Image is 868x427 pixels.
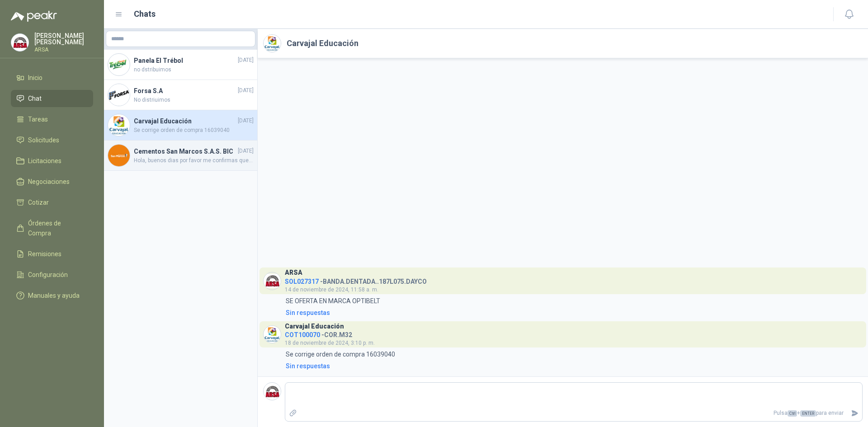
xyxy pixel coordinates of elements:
p: Pulsa + para enviar [301,405,848,421]
img: Logo peakr [11,11,57,22]
h4: Forsa S.A [134,86,236,96]
div: Sin respuestas [286,308,330,318]
a: Órdenes de Compra [11,215,93,242]
h2: Carvajal Educación [287,37,359,50]
h3: ARSA [285,270,302,275]
a: Company LogoCementos San Marcos S.A.S. BIC[DATE]Hola, buenos dias por favor me confirmas que sea ... [104,141,257,171]
p: SE OFERTA EN MARCA OPTIBELT [286,296,380,306]
span: Hola, buenos dias por favor me confirmas que sea en [GEOGRAPHIC_DATA]? [134,156,254,165]
span: Tareas [28,114,48,124]
p: [PERSON_NAME] [PERSON_NAME] [34,33,93,45]
a: Solicitudes [11,131,93,149]
span: Manuales y ayuda [28,291,80,300]
span: Solicitudes [28,135,59,145]
span: SOL027317 [285,278,319,285]
h1: Chats [134,8,156,20]
h4: Cementos San Marcos S.A.S. BIC [134,146,236,156]
a: Manuales y ayuda [11,287,93,304]
a: Company LogoCarvajal Educación[DATE]Se corrige orden de compra 16039040 [104,110,257,141]
img: Company Logo [264,35,281,52]
img: Company Logo [264,326,281,343]
a: Tareas [11,111,93,128]
span: Chat [28,94,42,103]
a: Company LogoPanela El Trébol[DATE]no dstribuimos [104,50,257,80]
a: Licitaciones [11,152,93,169]
div: Sin respuestas [286,361,330,371]
span: [DATE] [238,86,254,95]
p: Se corrige orden de compra 16039040 [286,349,395,359]
h4: Panela El Trébol [134,56,236,66]
span: [DATE] [238,56,254,65]
span: Remisiones [28,249,61,259]
span: Cotizar [28,197,49,207]
h4: - BANDA.DENTADA..187L075.DAYCO [285,276,427,284]
img: Company Logo [11,34,28,51]
a: Inicio [11,69,93,86]
span: ENTER [800,410,816,417]
span: [DATE] [238,147,254,155]
span: Se corrige orden de compra 16039040 [134,126,254,135]
a: Sin respuestas [284,308,863,318]
img: Company Logo [108,54,130,75]
h4: - COR.M32 [285,329,375,338]
a: Remisiones [11,245,93,263]
p: ARSA [34,47,93,52]
span: No distriuimos [134,96,254,104]
a: Sin respuestas [284,361,863,371]
button: Enviar [847,405,862,421]
span: 14 de noviembre de 2024, 11:58 a. m. [285,286,378,293]
a: Company LogoForsa S.A[DATE]No distriuimos [104,80,257,110]
h4: Carvajal Educación [134,116,236,126]
a: Configuración [11,266,93,283]
span: 18 de noviembre de 2024, 3:10 p. m. [285,340,375,346]
h3: Carvajal Educación [285,324,344,329]
img: Company Logo [108,114,130,136]
img: Company Logo [264,383,281,400]
span: Negociaciones [28,177,70,187]
span: Ctrl [788,410,797,417]
span: Inicio [28,73,42,83]
a: Negociaciones [11,173,93,190]
img: Company Logo [108,84,130,106]
a: Cotizar [11,194,93,211]
img: Company Logo [264,272,281,290]
span: COT100070 [285,331,320,338]
span: no dstribuimos [134,66,254,74]
span: [DATE] [238,117,254,125]
label: Adjuntar archivos [285,405,301,421]
span: Órdenes de Compra [28,218,85,238]
span: Configuración [28,270,68,280]
span: Licitaciones [28,156,61,166]
a: Chat [11,90,93,107]
img: Company Logo [108,145,130,166]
